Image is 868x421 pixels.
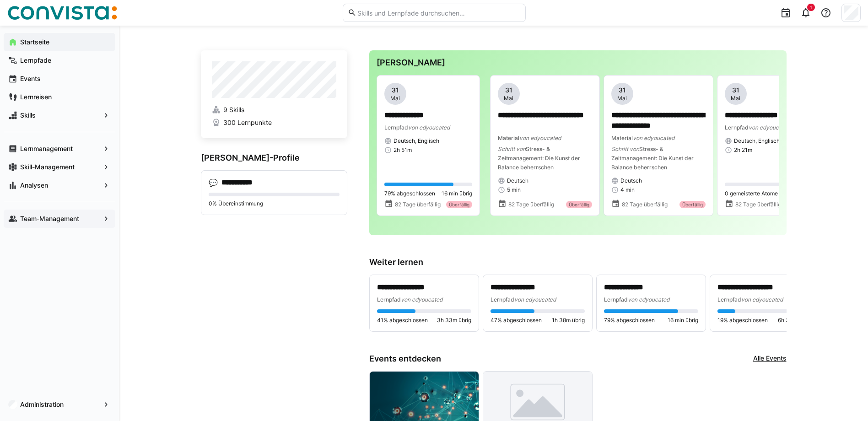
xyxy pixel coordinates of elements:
[514,296,556,303] span: von edyoucated
[209,178,218,187] div: 💬
[717,317,768,324] span: 19% abgeschlossen
[753,354,787,364] a: Alle Events
[442,190,472,197] span: 16 min übrig
[734,146,752,154] span: 2h 21m
[504,95,513,102] span: Mai
[505,86,512,95] span: 31
[604,296,628,303] span: Lernpfad
[508,201,554,208] span: 82 Tage überfällig
[611,146,694,171] span: Stress- & Zeitmanagement: Die Kunst der Balance beherrschen
[498,135,519,141] span: Material
[356,9,520,17] input: Skills und Lernpfade durchsuchen…
[384,124,408,131] span: Lernpfad
[394,146,412,154] span: 2h 51m
[552,317,585,324] span: 1h 38m übrig
[377,317,428,324] span: 41% abgeschlossen
[401,296,442,303] span: von edyoucated
[622,201,668,208] span: 82 Tage überfällig
[377,58,779,68] h3: [PERSON_NAME]
[717,296,741,303] span: Lernpfad
[209,200,340,207] p: 0% Übereinstimmung
[498,146,580,171] span: Stress- & Zeitmanagement: Die Kunst der Balance beherrschen
[620,177,642,184] span: Deutsch
[633,135,674,141] span: von edyoucated
[725,124,749,131] span: Lernpfad
[668,317,698,324] span: 16 min übrig
[491,296,514,303] span: Lernpfad
[507,177,528,184] span: Deutsch
[201,153,347,163] h3: [PERSON_NAME]-Profile
[519,135,561,141] span: von edyoucated
[491,317,542,324] span: 47% abgeschlossen
[507,186,521,194] span: 5 min
[732,86,739,95] span: 31
[395,201,441,208] span: 82 Tage überfällig
[620,186,635,194] span: 4 min
[384,190,435,197] span: 79% abgeschlossen
[679,201,706,208] div: Überfällig
[446,201,472,208] div: Überfällig
[212,105,336,114] a: 9 Skills
[390,95,400,102] span: Mai
[223,118,272,127] span: 300 Lernpunkte
[437,317,471,324] span: 3h 33m übrig
[628,296,669,303] span: von edyoucated
[566,201,592,208] div: Überfällig
[377,296,401,303] span: Lernpfad
[498,146,526,152] span: Schritt von
[611,135,633,141] span: Material
[619,86,626,95] span: 31
[223,105,244,114] span: 9 Skills
[734,137,780,145] span: Deutsch, Englisch
[810,5,812,10] span: 1
[369,354,441,364] h3: Events entdecken
[394,137,439,145] span: Deutsch, Englisch
[408,124,450,131] span: von edyoucated
[611,146,639,152] span: Schritt von
[741,296,783,303] span: von edyoucated
[725,190,778,197] span: 0 gemeisterte Atome
[617,95,627,102] span: Mai
[369,257,787,267] h3: Weiter lernen
[749,124,790,131] span: von edyoucated
[392,86,399,95] span: 31
[735,201,781,208] span: 82 Tage überfällig
[778,317,812,324] span: 6h 30m übrig
[604,317,655,324] span: 79% abgeschlossen
[731,95,740,102] span: Mai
